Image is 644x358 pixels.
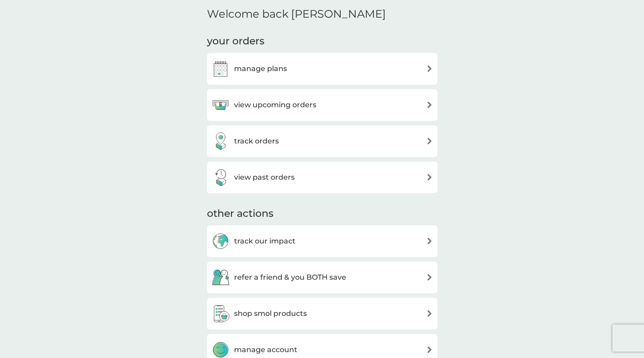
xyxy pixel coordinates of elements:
h3: manage account [234,344,297,356]
h3: refer a friend & you BOTH save [234,272,346,283]
img: arrow right [426,101,433,108]
h3: view past orders [234,172,295,183]
h3: your orders [207,34,264,48]
h3: manage plans [234,63,287,75]
img: arrow right [426,346,433,353]
h3: shop smol products [234,308,307,320]
h2: Welcome back [PERSON_NAME] [207,8,386,21]
img: arrow right [426,274,433,281]
img: arrow right [426,65,433,72]
img: arrow right [426,174,433,181]
img: arrow right [426,238,433,244]
h3: track our impact [234,235,296,247]
img: arrow right [426,138,433,144]
h3: other actions [207,207,273,221]
img: arrow right [426,310,433,317]
h3: view upcoming orders [234,99,316,111]
h3: track orders [234,135,279,147]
